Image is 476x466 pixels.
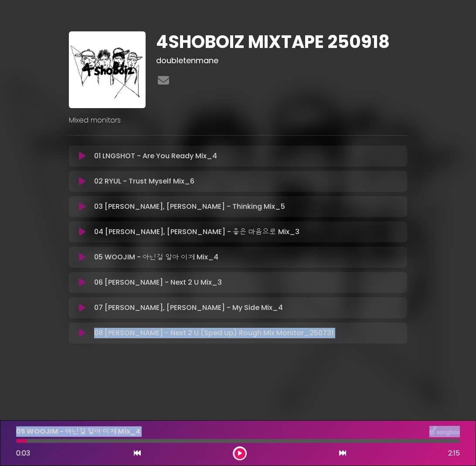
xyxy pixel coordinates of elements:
img: WpJZf4DWQ0Wh4nhxdG2j [69,31,146,108]
h1: 4SHOBOIZ MIXTAPE 250918 [156,31,407,52]
p: 08 [PERSON_NAME] - Next 2 U (Sped Up) Rough Mix Monitor_250731 [94,328,333,338]
p: 06 [PERSON_NAME] - Next 2 U Mix_3 [94,277,222,288]
p: 04 [PERSON_NAME], [PERSON_NAME] - 좋은 마음으로 Mix_3 [94,227,299,237]
p: 05 WOOJIM - 아닌걸 알아 이제 Mix_4 [94,252,218,262]
p: 03 [PERSON_NAME], [PERSON_NAME] - Thinking Mix_5 [94,201,285,212]
p: 02 RYUL - Trust Myself Mix_6 [94,176,194,187]
p: 07 [PERSON_NAME], [PERSON_NAME] - My Side Mix_4 [94,303,283,313]
p: Mixed monitors [69,115,407,126]
h3: doubletenmane [156,56,407,65]
p: 01 LNGSHOT - Are You Ready Mix_4 [94,151,217,161]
